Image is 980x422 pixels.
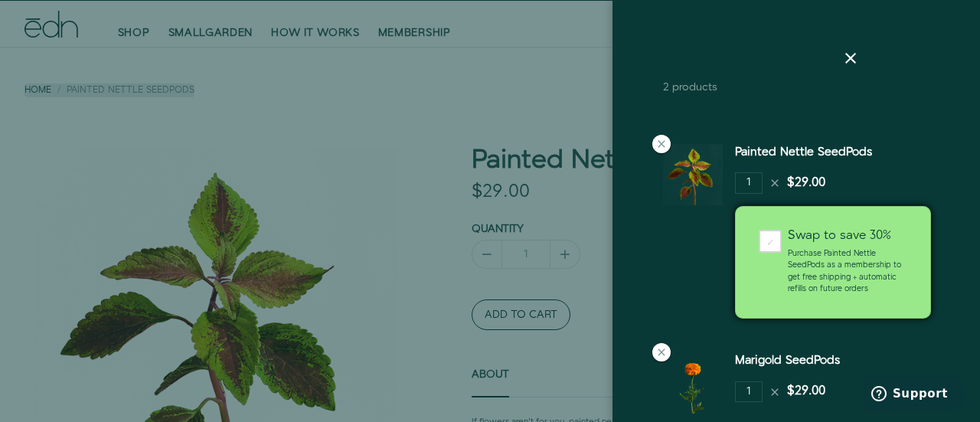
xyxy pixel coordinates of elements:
[661,352,723,414] img: Marigold SeedPods
[672,80,717,95] span: products
[759,230,782,253] div: ✓
[788,248,907,295] p: Purchase Painted Nettle SeedPods as a membership to get free shipping + automatic refills on futu...
[663,80,669,95] span: 2
[864,376,965,414] iframe: Opens a widget where you can find more information
[663,49,747,77] a: Cart
[735,144,872,160] a: Painted Nettle SeedPods
[735,352,840,368] a: Marigold SeedPods
[788,230,907,242] div: Swap to save 30%
[661,144,723,205] img: Painted Nettle SeedPods
[787,383,825,401] div: $29.00
[787,175,825,192] div: $29.00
